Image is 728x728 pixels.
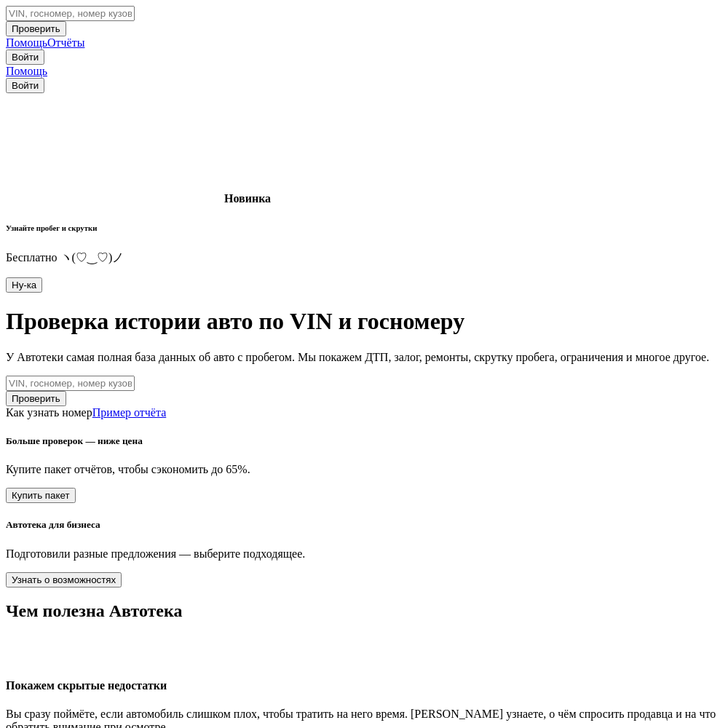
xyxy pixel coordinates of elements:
[6,351,722,364] p: У Автотеки самая полная база данных об авто с пробегом. Мы покажем ДТП, залог, ремонты, скрутку п...
[6,391,66,406] button: Проверить
[6,50,44,65] button: Войти
[6,601,722,621] h2: Чем полезна Автотека
[12,574,116,585] span: Узнать о возможностях
[12,280,36,290] span: Ну‑ка
[6,65,47,77] a: Помощь
[12,490,70,501] span: Купить пакет
[6,250,722,266] p: Бесплатно ヽ(♡‿♡)ノ
[6,376,135,391] input: VIN, госномер, номер кузова
[6,78,44,93] button: Войти
[6,406,92,419] a: Как узнать номер
[6,36,47,49] a: Помощь
[6,6,135,21] input: VIN, госномер, номер кузова
[12,23,60,34] span: Проверить
[47,36,84,49] a: Отчёты
[6,572,122,587] button: Узнать о возможностях
[12,52,39,63] span: Войти
[6,308,722,335] h1: Проверка истории авто по VIN и госномеру
[6,435,722,447] h5: Больше проверок — ниже цена
[6,21,66,36] button: Проверить
[6,519,722,531] h5: Автотека для бизнеса
[6,488,76,503] button: Купить пакет
[6,223,722,232] h6: Узнайте пробег и скрутки
[92,406,167,419] a: Пример отчёта
[224,192,271,205] strong: Новинка
[12,80,39,91] span: Войти
[6,463,722,476] p: Купите пакет отчётов, чтобы сэкономить до 65%.
[6,547,722,561] p: Подготовили разные предложения — выберите подходящее.
[6,679,722,692] h4: Покажем скрытые недостатки
[12,393,60,404] span: Проверить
